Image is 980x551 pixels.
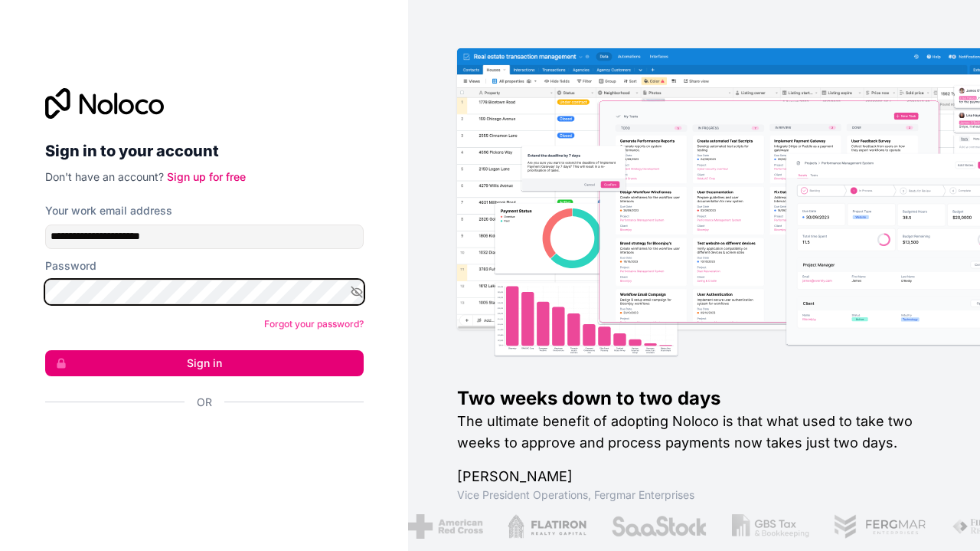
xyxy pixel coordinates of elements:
[457,466,931,487] h1: [PERSON_NAME]
[457,411,931,454] h2: The ultimate benefit of adopting Noloco is that what used to take two weeks to approve and proces...
[45,350,364,376] button: Sign in
[45,258,96,274] label: Password
[45,137,364,165] h2: Sign in to your account
[406,514,480,539] img: /assets/american-red-cross-BAupjrZR.png
[457,386,931,411] h1: Two weeks down to two days
[831,514,925,539] img: /assets/fergmar-CudnrXN5.png
[729,514,806,539] img: /assets/gbstax-C-GtDUiK.png
[505,514,584,539] img: /assets/flatiron-C8eUkumj.png
[167,170,246,183] a: Sign up for free
[197,395,212,410] span: Or
[45,170,164,183] span: Don't have an account?
[45,225,364,249] input: Email address
[38,427,359,461] iframe: Sign in with Google Button
[45,280,364,304] input: Password
[457,487,931,503] h1: Vice President Operations , Fergmar Enterprises
[45,203,172,218] label: Your work email address
[609,514,705,539] img: /assets/saastock-C6Zbiodz.png
[264,318,364,330] a: Forgot your password?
